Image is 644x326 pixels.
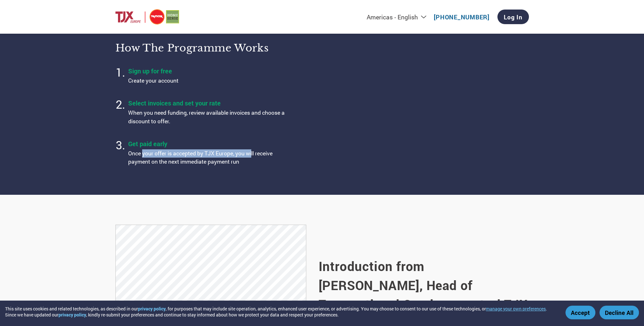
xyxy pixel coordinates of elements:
[434,13,489,21] a: [PHONE_NUMBER]
[115,42,314,54] h3: How the programme works
[115,8,179,26] img: TJX Europe
[128,67,287,75] h4: Sign up for free
[128,139,287,148] h4: Get paid early
[565,306,595,319] button: Accept
[128,149,287,166] p: Once your offer is accepted by TJX Europe, you will receive payment on the next immediate payment...
[486,306,546,312] button: manage your own preferences
[138,306,166,312] a: privacy policy
[128,77,287,85] p: Create your account
[497,10,529,24] a: Log In
[59,312,86,318] a: privacy policy
[599,306,639,319] button: Decline All
[128,109,287,126] p: When you need funding, review available invoices and choose a discount to offer.
[5,306,556,318] div: This site uses cookies and related technologies, as described in our , for purposes that may incl...
[128,99,287,107] h4: Select invoices and set your rate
